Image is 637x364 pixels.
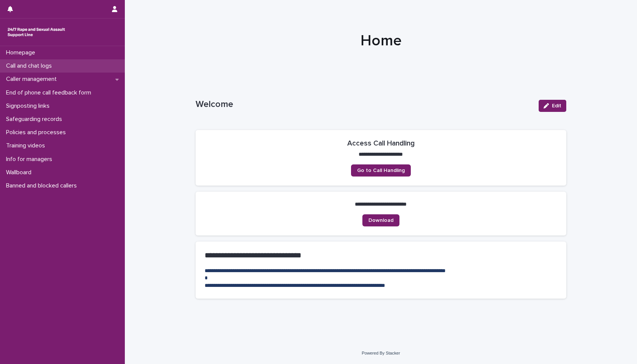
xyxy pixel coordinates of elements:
[3,142,51,149] p: Training videos
[6,25,67,40] img: rhQMoQhaT3yELyF149Cw
[552,103,561,108] span: Edit
[362,351,400,355] a: Powered By Stacker
[347,139,415,148] h2: Access Call Handling
[351,164,411,177] a: Go to Call Handling
[368,218,393,223] span: Download
[3,102,56,110] p: Signposting links
[196,99,533,110] p: Welcome
[3,116,68,123] p: Safeguarding records
[362,214,399,226] a: Download
[3,49,41,56] p: Homepage
[3,62,58,70] p: Call and chat logs
[3,169,37,176] p: Wallboard
[3,76,63,83] p: Caller management
[539,100,566,112] button: Edit
[3,129,72,136] p: Policies and processes
[3,89,97,96] p: End of phone call feedback form
[3,182,83,189] p: Banned and blocked callers
[3,156,58,163] p: Info for managers
[196,32,566,50] h1: Home
[357,168,405,173] span: Go to Call Handling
